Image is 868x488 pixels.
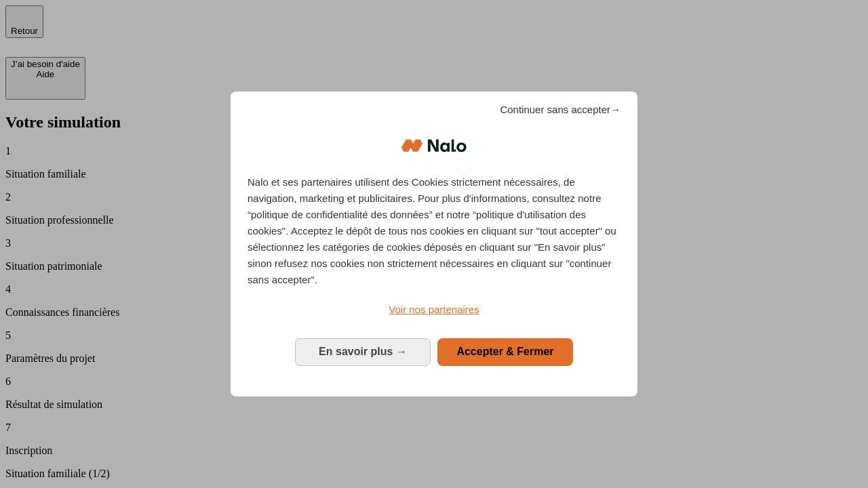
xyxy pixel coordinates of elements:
span: En savoir plus → [319,346,407,357]
img: Logo [401,125,467,166]
span: Voir nos partenaires [389,304,479,315]
span: Continuer sans accepter→ [500,102,620,118]
a: Voir nos partenaires [248,302,620,318]
button: Accepter & Fermer: Accepter notre traitement des données et fermer [437,338,573,365]
span: Accepter & Fermer [456,346,553,357]
div: Bienvenue chez Nalo Gestion du consentement [231,91,637,396]
button: En savoir plus: Configurer vos consentements [295,338,431,365]
p: Nalo et ses partenaires utilisent des Cookies strictement nécessaires, de navigation, marketing e... [248,174,620,288]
